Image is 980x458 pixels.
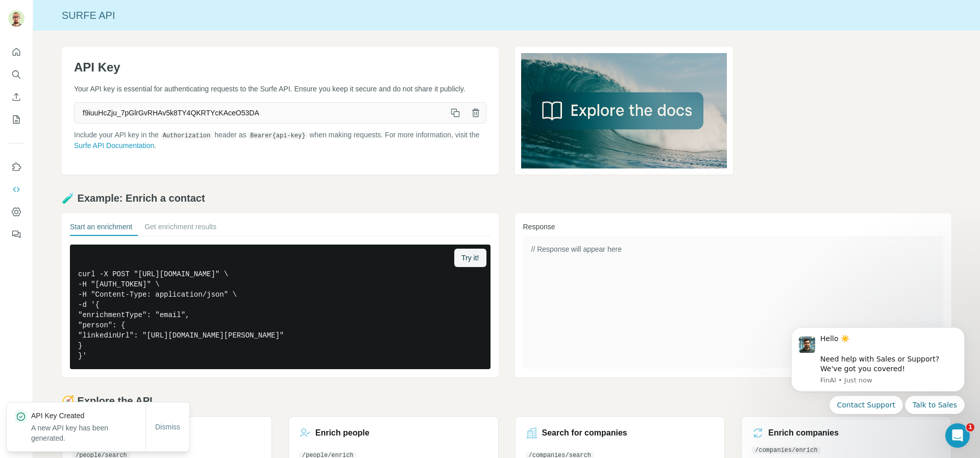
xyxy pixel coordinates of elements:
button: Use Surfe on LinkedIn [8,158,24,176]
pre: curl -X POST "[URL][DOMAIN_NAME]" \ -H "[AUTH_TOKEN]" \ -H "Content-Type: application/json" \ -d ... [70,245,491,369]
img: Avatar [8,10,24,27]
button: Enrich CSV [8,88,24,106]
h2: 🧭 Explore the API [62,394,951,408]
code: /companies/enrich [752,447,820,454]
span: Try it! [461,253,479,263]
h2: 🧪 Example: Enrich a contact [62,191,951,205]
p: Include your API key in the header as when making requests. For more information, visit the . [74,130,486,151]
h1: API Key [74,59,486,76]
iframe: Intercom live chat [945,423,970,448]
h3: Enrich people [315,427,370,439]
button: Use Surfe API [8,180,24,199]
button: Get enrichment results [144,222,216,236]
button: Search [8,65,24,84]
button: My lists [8,110,24,129]
span: // Response will appear here [531,245,622,253]
button: Start an enrichment [70,222,132,236]
button: Feedback [8,225,24,244]
button: Dismiss [148,418,187,436]
span: 1 [966,423,974,431]
p: Your API key is essential for authenticating requests to the Surfe API. Ensure you keep it secure... [74,84,486,94]
button: Quick start [8,43,24,61]
a: Surfe API Documentation [74,141,154,150]
span: Dismiss [155,422,180,432]
code: Bearer {api-key} [248,132,307,139]
p: A new API key has been generated. [31,423,145,443]
iframe: Intercom notifications message [776,318,980,420]
code: Authorization [161,132,213,139]
h3: Search for companies [542,427,627,439]
h3: Response [523,222,944,232]
p: API Key Created [31,411,145,421]
button: Dashboard [8,203,24,221]
h3: Enrich companies [768,427,839,439]
div: Surfe API [33,8,980,22]
button: Try it! [454,249,486,267]
span: f9iuuHcZju_7pGlrGvRHAv5k8TY4QKRTYcKAceO53DA [75,104,445,122]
